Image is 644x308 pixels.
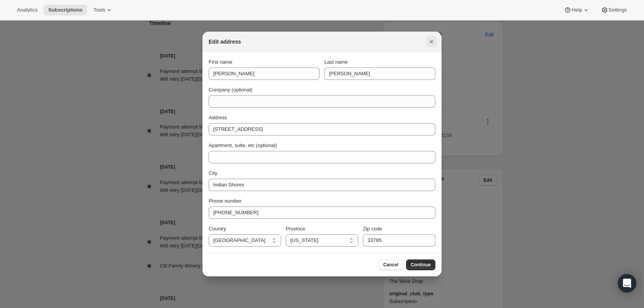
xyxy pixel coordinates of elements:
[48,7,83,13] span: Subscriptions
[383,262,398,268] span: Cancel
[209,59,232,65] span: First name
[324,59,348,65] span: Last name
[596,5,632,15] button: Settings
[209,38,241,46] h2: Edit address
[406,259,435,270] button: Continue
[411,262,431,268] span: Continue
[609,7,627,13] span: Settings
[209,142,277,148] span: Apartment, suite, etc (optional)
[209,198,241,204] span: Phone number
[44,5,87,15] button: Subscriptions
[572,7,582,13] span: Help
[17,7,37,13] span: Analytics
[379,259,403,270] button: Cancel
[12,5,42,15] button: Analytics
[559,5,594,15] button: Help
[286,226,305,232] span: Province
[93,7,105,13] span: Tools
[209,87,252,93] span: Company (optional)
[363,226,382,232] span: Zip code
[209,226,226,232] span: Country
[89,5,118,15] button: Tools
[618,274,636,293] div: Open Intercom Messenger
[426,36,437,47] button: Close
[209,170,217,176] span: City
[209,115,227,120] span: Address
